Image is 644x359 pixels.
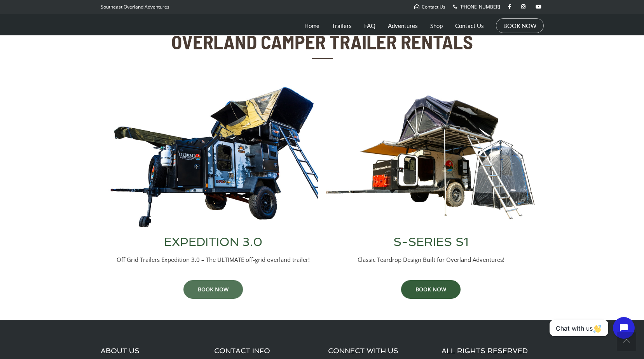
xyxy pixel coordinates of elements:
[503,22,536,30] a: BOOK NOW
[388,16,418,35] a: Adventures
[108,86,318,228] img: Off Grid Trailers Expedition 3.0 Overland Trailer Full Setup
[108,236,318,248] h3: EXPEDITION 3.0
[326,236,536,248] h3: S-SERIES S1
[304,16,319,35] a: Home
[414,3,445,10] a: Contact Us
[453,3,500,10] a: [PHONE_NUMBER]
[430,16,443,35] a: Shop
[328,347,430,355] h3: CONNECT WITH US
[169,31,475,52] h2: OVERLAND CAMPER TRAILER RENTALS
[326,86,536,228] img: Southeast Overland Adventures S-Series S1 Overland Trailer Full Setup
[108,256,318,264] p: Off Grid Trailers Expedition 3.0 – The ULTIMATE off-grid overland trailer!
[332,16,352,35] a: Trailers
[422,3,445,10] span: Contact Us
[101,2,169,12] p: Southeast Overland Adventures
[442,347,544,355] h3: ALL RIGHTS RESERVED
[214,347,316,355] h3: CONTACT INFO
[364,16,375,35] a: FAQ
[101,347,203,355] h3: ABOUT US
[401,280,461,299] a: BOOK NOW
[459,3,500,10] span: [PHONE_NUMBER]
[183,280,243,299] a: BOOK NOW
[455,16,484,35] a: Contact Us
[326,256,536,264] p: Classic Teardrop Design Built for Overland Adventures!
